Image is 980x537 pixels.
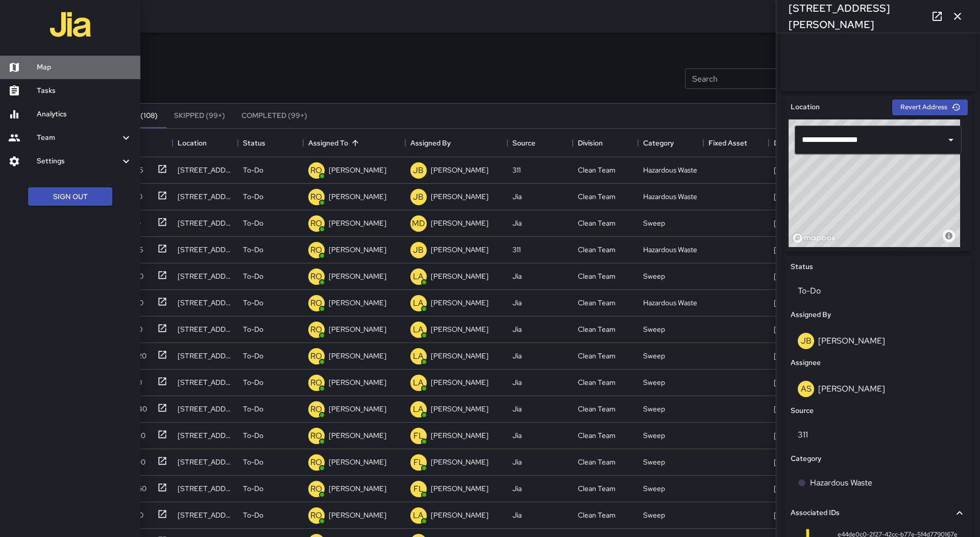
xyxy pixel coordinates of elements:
[37,132,120,143] h6: Team
[28,187,112,206] button: Sign Out
[37,156,120,167] h6: Settings
[50,4,91,45] img: jia-logo
[37,85,132,96] h6: Tasks
[37,109,132,120] h6: Analytics
[37,62,132,73] h6: Map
